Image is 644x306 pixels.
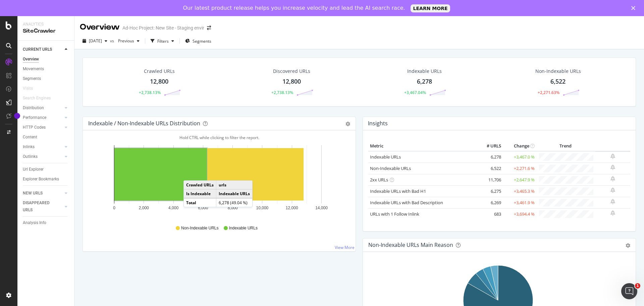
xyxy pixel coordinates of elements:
td: 6,278 [476,151,503,163]
div: Explorer Bookmarks [23,176,59,183]
th: # URLS [476,141,503,151]
div: bell-plus [610,154,615,159]
div: bell-plus [610,176,615,181]
a: Non-Indexable URLs [370,165,411,171]
a: CURRENT URLS [23,46,63,53]
td: +2,647.9 % [503,174,536,185]
div: Close [631,6,638,10]
td: Is Indexable [184,189,216,199]
div: Content [23,134,37,141]
h4: Insights [368,119,388,128]
text: 12,000 [286,206,298,210]
text: 14,000 [315,206,328,210]
div: Discovered URLs [273,68,310,75]
th: Metric [368,141,476,151]
div: +3,467.04% [404,90,426,95]
span: Non-Indexable URLs [181,225,218,231]
div: NEW URLS [23,190,43,197]
a: Performance [23,114,63,121]
div: Inlinks [23,143,35,150]
a: 2xx URLs [370,177,388,183]
td: Total [184,198,216,207]
div: bell-plus [610,187,615,193]
div: Ad-Hoc Project: New Site - Staging envir [122,25,204,31]
button: [DATE] [80,36,110,46]
div: Filters [157,38,169,44]
span: 1 [635,283,640,289]
div: Indexable URLs [407,68,442,75]
div: Our latest product release helps you increase velocity and lead the AI search race. [183,5,405,11]
div: bell-plus [610,165,615,170]
text: 10,000 [256,206,269,210]
a: Segments [23,75,69,82]
div: 12,800 [282,77,301,86]
span: vs [110,38,115,44]
a: Distribution [23,104,63,112]
div: Crawled URLs [144,68,175,75]
text: 2,000 [139,206,149,210]
a: Search Engines [23,95,57,102]
a: Url Explorer [23,166,69,173]
button: Previous [115,36,142,46]
button: Segments [182,36,214,46]
div: gear [626,243,630,248]
td: urls [216,181,253,189]
div: Distribution [23,104,44,112]
th: Trend [536,141,595,151]
a: Overview [23,56,69,63]
span: Indexable URLs [229,225,258,231]
div: arrow-right-arrow-left [207,26,211,30]
a: Movements [23,65,69,73]
a: Indexable URLs with Bad Description [370,200,443,206]
td: 6,278 (49.04 %) [216,198,253,207]
a: LEARN MORE [411,4,450,12]
div: Tooltip anchor [14,113,20,119]
div: Movements [23,65,44,73]
div: bell-plus [610,210,615,216]
div: SiteCrawler [23,27,69,35]
text: 6,000 [198,206,208,210]
td: Indexable URLs [216,189,253,199]
div: Search Engines [23,95,51,102]
td: +3,461.9 % [503,197,536,208]
div: 6,278 [417,77,432,86]
span: 2025 Aug. 12th [89,38,102,44]
div: HTTP Codes [23,124,46,131]
div: Analysis Info [23,219,46,226]
a: Explorer Bookmarks [23,176,69,183]
div: Performance [23,114,46,121]
a: HTTP Codes [23,124,63,131]
a: Indexable URLs [370,154,401,160]
div: Url Explorer [23,166,44,173]
td: 6,269 [476,197,503,208]
span: Segments [193,38,211,44]
td: +3,465.3 % [503,185,536,197]
td: 6,275 [476,185,503,197]
div: Non-Indexable URLs [535,68,581,75]
a: Inlinks [23,143,63,150]
a: Analysis Info [23,219,69,226]
td: +3,467.0 % [503,151,536,163]
div: 12,800 [150,77,168,86]
th: Change [503,141,536,151]
button: Filters [148,36,177,46]
td: Crawled URLs [184,181,216,189]
a: View More [335,245,355,250]
div: +2,271.63% [538,90,559,95]
a: NEW URLS [23,190,63,197]
td: 6,522 [476,163,503,174]
div: bell-plus [610,199,615,204]
svg: A chart. [88,141,348,219]
div: +2,738.13% [271,90,293,95]
div: gear [345,122,350,126]
div: 6,522 [550,77,566,86]
div: Overview [23,56,39,63]
div: Overview [80,21,120,33]
div: Segments [23,75,41,82]
td: +2,271.6 % [503,163,536,174]
div: Outlinks [23,153,38,160]
div: Non-Indexable URLs Main Reason [368,242,453,248]
div: Visits [23,85,33,92]
iframe: Intercom live chat [621,283,637,299]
